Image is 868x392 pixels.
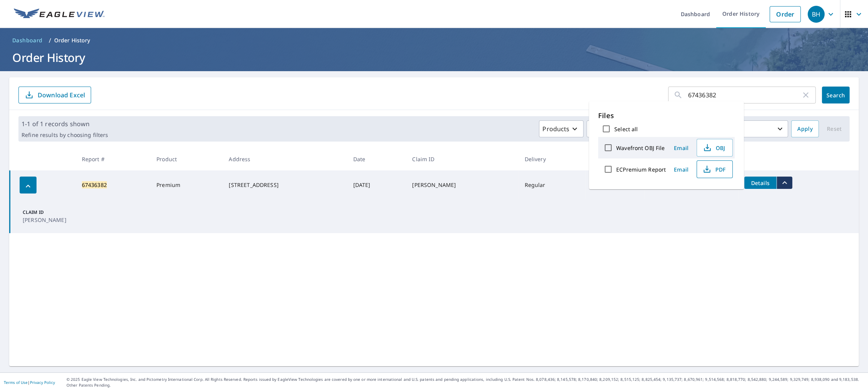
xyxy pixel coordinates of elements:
li: / [49,36,51,45]
p: Order History [54,37,90,44]
button: Status [587,120,623,137]
button: Products [539,120,584,137]
button: Email [669,142,693,154]
p: 1-1 of 1 records shown [22,119,108,128]
span: PDF [702,165,726,174]
p: © 2025 Eagle View Technologies, Inc. and Pictometry International Corp. All Rights Reserved. Repo... [67,377,864,388]
th: Cost [585,148,645,170]
th: Product [150,148,223,170]
td: Regular [518,170,585,200]
div: [STREET_ADDRESS] [229,181,341,189]
span: Search [828,92,843,99]
span: Dashboard [12,37,43,44]
p: [PERSON_NAME] [23,216,66,224]
span: OBJ [702,143,726,152]
button: OBJ [697,139,733,157]
button: Email [669,163,693,175]
a: Privacy Policy [30,380,55,385]
span: Email [672,166,690,173]
p: Refine results by choosing filters [22,132,108,138]
label: ECPremium Report [616,166,666,173]
p: Claim ID [23,209,66,216]
label: Select all [614,125,638,133]
p: | [4,380,55,385]
button: detailsBtn-67436382 [744,177,777,189]
h1: Order History [9,50,859,65]
div: BH [808,6,825,23]
nav: breadcrumb [9,34,859,47]
p: Files [598,110,735,121]
button: Download Excel [18,87,91,103]
label: Wavefront OBJ File [616,144,665,152]
button: PDF [697,160,733,178]
td: Premium [150,170,223,200]
a: Dashboard [9,34,46,47]
span: Email [672,144,690,152]
a: Terms of Use [4,380,28,385]
p: Products [542,124,569,133]
th: Date [347,148,406,170]
button: filesDropdownBtn-67436382 [777,177,792,189]
th: Report # [76,148,151,170]
input: Address, Report #, Claim ID, etc. [688,84,801,106]
th: Delivery [518,148,585,170]
td: $49.00 [585,170,645,200]
button: Apply [791,120,819,137]
a: Order [770,6,801,22]
img: EV Logo [14,8,105,20]
span: Apply [797,124,813,134]
button: Search [822,87,850,103]
td: [DATE] [347,170,406,200]
p: Download Excel [38,91,85,99]
th: Address [223,148,347,170]
mark: 67436382 [82,181,107,188]
th: Claim ID [406,148,518,170]
td: [PERSON_NAME] [406,170,518,200]
span: Details [749,179,772,187]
